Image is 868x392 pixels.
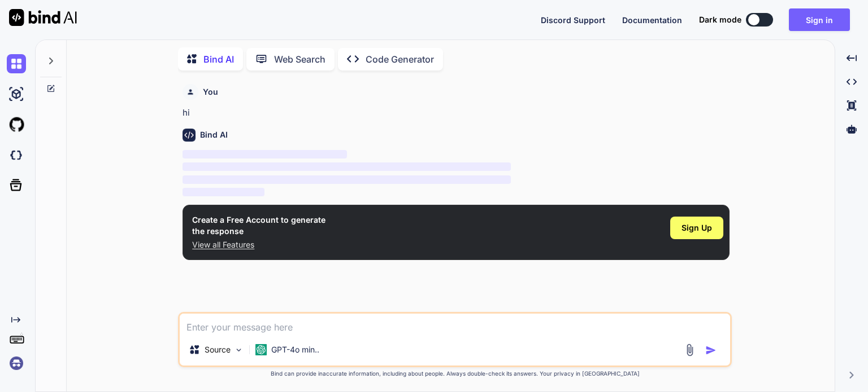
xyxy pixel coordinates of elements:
[183,175,511,184] span: ‌
[234,345,244,355] img: Pick Models
[699,14,741,25] span: Dark mode
[705,345,717,356] img: icon
[255,344,267,355] img: GPT-4o mini
[183,107,730,120] p: hi
[183,150,346,158] span: ‌
[203,86,218,98] h6: You
[622,14,682,26] button: Documentation
[271,344,319,355] p: GPT-4o min..
[178,369,732,378] p: Bind can provide inaccurate information, including about people. Always double-check its answers....
[683,343,696,356] img: attachment
[7,54,26,73] img: chat
[682,222,712,234] span: Sign Up
[274,52,325,66] p: Web Search
[7,354,26,373] img: signin
[183,188,264,196] span: ‌
[7,146,26,165] img: darkCloudIdeIcon
[541,14,605,26] button: Discord Support
[192,214,325,237] h1: Create a Free Account to generate the response
[205,344,231,355] p: Source
[7,115,26,134] img: githubLight
[183,162,511,171] span: ‌
[192,239,325,250] p: View all Features
[200,129,228,140] h6: Bind AI
[789,8,850,31] button: Sign in
[7,85,26,104] img: ai-studio
[366,52,434,66] p: Code Generator
[622,15,682,25] span: Documentation
[203,52,234,66] p: Bind AI
[9,9,77,26] img: Bind AI
[541,15,605,25] span: Discord Support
